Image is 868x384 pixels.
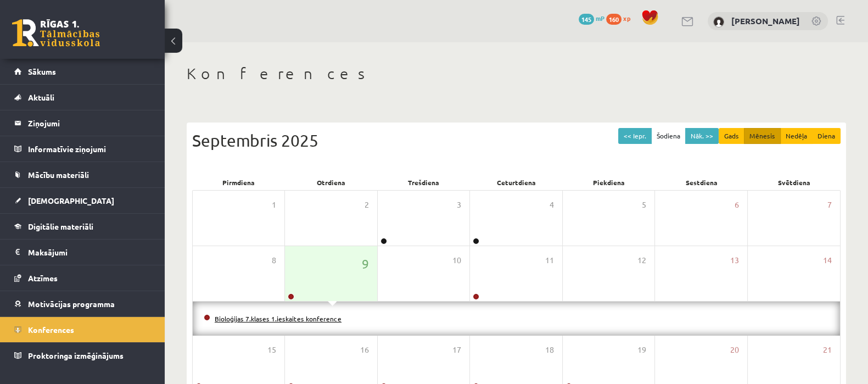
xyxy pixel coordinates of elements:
[187,64,846,83] h1: Konferences
[579,14,594,25] span: 145
[14,240,151,265] a: Maksājumi
[28,273,58,283] span: Atzīmes
[823,254,832,266] span: 14
[12,19,100,47] a: Rīgas 1. Tālmācības vidusskola
[272,199,276,211] span: 1
[28,299,115,309] span: Motivācijas programma
[744,128,781,144] button: Mēnesis
[780,128,813,144] button: Nedēļa
[730,254,739,266] span: 13
[730,344,739,356] span: 20
[14,317,151,342] a: Konferences
[637,254,646,266] span: 12
[563,175,656,190] div: Piekdiena
[827,199,832,211] span: 7
[215,314,341,323] a: Bioloģijas 7.klases 1.ieskaites konference
[642,199,646,211] span: 5
[285,175,378,190] div: Otrdiena
[362,254,369,273] span: 9
[596,14,604,23] span: mP
[606,14,636,23] a: 160 xp
[377,175,470,190] div: Trešdiena
[14,136,151,162] a: Informatīvie ziņojumi
[637,344,646,356] span: 19
[812,128,841,144] button: Diena
[14,110,151,136] a: Ziņojumi
[719,128,744,144] button: Gads
[618,128,652,144] button: << Iepr.
[28,92,54,102] span: Aktuāli
[14,291,151,316] a: Motivācijas programma
[823,344,832,356] span: 21
[651,128,686,144] button: Šodiena
[457,199,461,211] span: 3
[606,14,621,25] span: 160
[360,344,369,356] span: 16
[731,15,800,26] a: [PERSON_NAME]
[192,175,285,190] div: Pirmdiena
[14,162,151,187] a: Mācību materiāli
[28,110,151,136] legend: Ziņojumi
[28,350,124,360] span: Proktoringa izmēģinājums
[713,16,724,27] img: Jānis Caucis
[28,170,89,180] span: Mācību materiāli
[14,188,151,213] a: [DEMOGRAPHIC_DATA]
[28,136,151,162] legend: Informatīvie ziņojumi
[735,199,739,211] span: 6
[267,344,276,356] span: 15
[365,199,369,211] span: 2
[192,128,841,153] div: Septembris 2025
[452,254,461,266] span: 10
[28,240,151,265] legend: Maksājumi
[623,14,630,23] span: xp
[579,14,604,23] a: 145 mP
[748,175,841,190] div: Svētdiena
[14,85,151,110] a: Aktuāli
[685,128,719,144] button: Nāk. >>
[28,325,74,335] span: Konferences
[14,59,151,84] a: Sākums
[550,199,554,211] span: 4
[14,265,151,291] a: Atzīmes
[545,344,554,356] span: 18
[28,66,56,76] span: Sākums
[28,221,93,231] span: Digitālie materiāli
[452,344,461,356] span: 17
[545,254,554,266] span: 11
[470,175,563,190] div: Ceturtdiena
[14,343,151,368] a: Proktoringa izmēģinājums
[14,214,151,239] a: Digitālie materiāli
[28,196,114,205] span: [DEMOGRAPHIC_DATA]
[656,175,748,190] div: Sestdiena
[272,254,276,266] span: 8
